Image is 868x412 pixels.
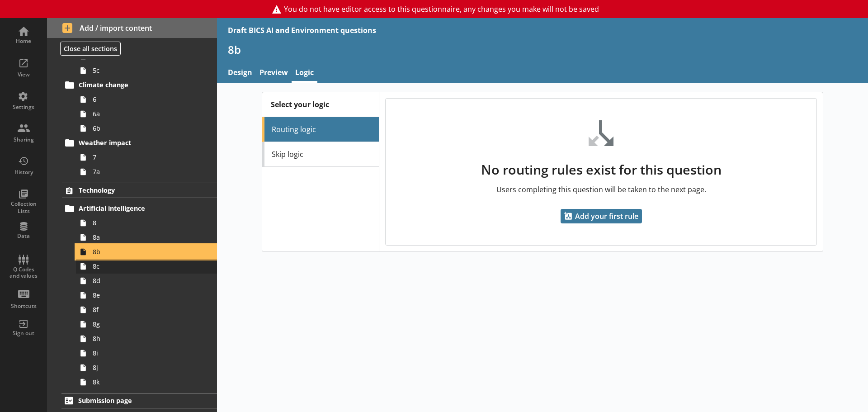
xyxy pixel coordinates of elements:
div: Select your logic [262,92,379,117]
li: Weather impact77a [66,136,217,179]
div: Sign out [8,330,39,337]
div: Draft BICS AI and Environment questions [228,25,376,35]
span: 8h [93,334,193,343]
a: 7 [76,150,217,165]
div: Data [8,232,39,240]
a: 8a [76,230,217,245]
li: TechnologyArtificial intelligence88a8b8c8d8e8f8g8h8i8j8k [47,183,217,389]
span: 8g [93,320,193,328]
div: Q Codes and values [8,266,39,279]
a: 8k [76,375,217,389]
a: 8 [76,216,217,230]
a: Logic [292,64,317,83]
span: 8 [93,218,193,227]
span: 8d [93,276,193,285]
span: 8k [93,378,193,386]
a: 8j [76,360,217,375]
span: 8c [93,262,193,270]
a: 8c [76,259,217,274]
span: 6b [93,124,193,133]
div: Home [8,38,39,45]
a: 8f [76,303,217,317]
div: Sharing [8,136,39,143]
a: 6b [76,121,217,136]
a: 8g [76,317,217,331]
div: History [8,169,39,176]
span: 7a [93,167,193,176]
a: Preview [256,64,292,83]
a: Design [224,64,256,83]
a: Climate change [62,78,217,92]
a: Technology [62,183,217,198]
li: Climate change66a6b [66,78,217,136]
div: Settings [8,104,39,111]
a: 6 [76,92,217,107]
span: 8i [93,349,193,357]
a: 8i [76,346,217,360]
span: 8a [93,233,193,242]
span: Weather impact [79,138,190,147]
a: 8b [76,245,217,259]
button: Add your first rule [561,209,642,223]
div: View [8,71,39,78]
a: 8h [76,331,217,346]
a: 7a [76,165,217,179]
a: Weather impact [62,136,217,150]
a: 8d [76,274,217,288]
span: Add / import content [62,23,202,33]
a: 8e [76,288,217,303]
a: 5c [76,63,217,78]
span: 7 [93,153,193,161]
h2: No routing rules exist for this question [386,161,816,178]
span: 6a [93,109,193,118]
div: Collection Lists [8,200,39,214]
span: Climate change [79,81,190,89]
span: 8f [93,305,193,314]
button: Add / import content [47,18,217,38]
a: Artificial intelligence [62,201,217,216]
p: Users completing this question will be taken to the next page. [386,185,816,194]
span: Technology [79,186,190,194]
span: 5c [93,66,193,75]
span: Submission page [78,396,190,405]
button: Close all sections [60,42,121,56]
a: Submission page [61,393,217,408]
a: 6a [76,107,217,121]
span: Artificial intelligence [79,204,190,213]
span: 8b [93,247,193,256]
span: 8e [93,291,193,299]
div: Shortcuts [8,303,39,310]
span: 8j [93,363,193,372]
h1: 8b [228,43,857,57]
a: Skip logic [262,142,379,167]
li: Artificial intelligence88a8b8c8d8e8f8g8h8i8j8k [66,201,217,389]
span: 6 [93,95,193,104]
